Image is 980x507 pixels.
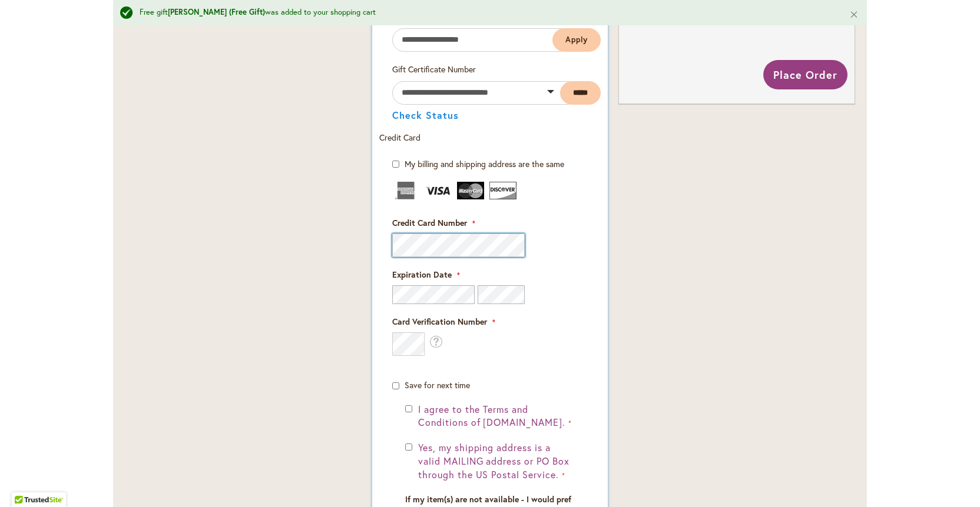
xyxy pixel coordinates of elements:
img: American Express [392,182,419,199]
iframe: Launch Accessibility Center [9,465,42,498]
span: Yes, my shipping address is a valid MAILING address or PO Box through the US Postal Service. [418,441,570,481]
strong: [PERSON_NAME] (Free Gift) [168,7,265,17]
span: I agree to the Terms and Conditions of [DOMAIN_NAME]. [418,403,565,429]
span: Card Verification Number [392,316,487,327]
button: Check Status [392,111,459,120]
button: Apply [552,28,601,52]
img: Discover [489,182,517,199]
span: Credit Card Number [392,217,467,228]
span: Expiration Date [392,269,452,280]
div: Free gift was added to your shopping cart [140,7,832,18]
button: Place Order [763,60,847,89]
span: Place Order [773,68,837,82]
img: Visa [425,182,452,199]
span: Credit Card [379,132,421,143]
img: MasterCard [457,182,484,199]
span: Apply [565,35,588,45]
span: Gift Certificate Number [392,64,476,75]
span: Save for next time [405,379,470,391]
span: My billing and shipping address are the same [405,158,564,169]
